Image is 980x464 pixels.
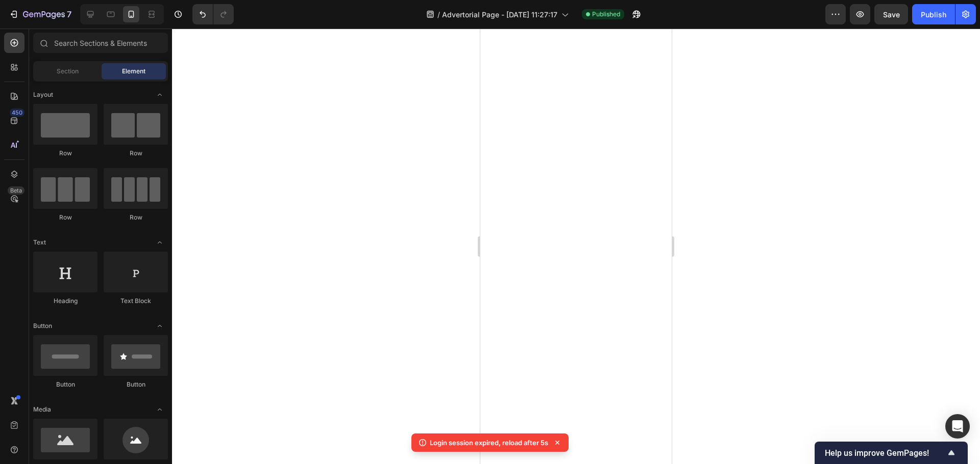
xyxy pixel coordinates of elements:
[825,448,945,458] span: Help us improve GemPages!
[430,438,548,448] p: Login session expired, reload after 5s
[912,4,955,24] button: Publish
[57,67,79,76] span: Section
[8,186,24,195] div: Beta
[33,296,97,306] div: Heading
[104,296,168,306] div: Text Block
[592,10,620,19] span: Published
[33,405,51,414] span: Media
[10,108,24,117] div: 450
[437,9,440,20] span: /
[192,4,234,24] div: Undo/Redo
[104,213,168,222] div: Row
[874,4,908,24] button: Save
[921,9,946,20] div: Publish
[152,318,168,334] span: Toggle open
[33,238,46,247] span: Text
[122,67,145,76] span: Element
[67,8,71,20] p: 7
[33,213,97,222] div: Row
[33,149,97,158] div: Row
[152,234,168,251] span: Toggle open
[480,29,672,464] iframe: Design area
[33,380,97,389] div: Button
[945,414,970,439] div: Open Intercom Messenger
[152,87,168,103] span: Toggle open
[33,90,53,99] span: Layout
[825,447,958,459] button: Show survey - Help us improve GemPages!
[883,10,900,19] span: Save
[33,33,168,53] input: Search Sections & Elements
[104,380,168,389] div: Button
[442,9,557,20] span: Advertorial Page - [DATE] 11:27:17
[104,149,168,158] div: Row
[152,401,168,418] span: Toggle open
[33,321,52,331] span: Button
[4,4,76,24] button: 7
